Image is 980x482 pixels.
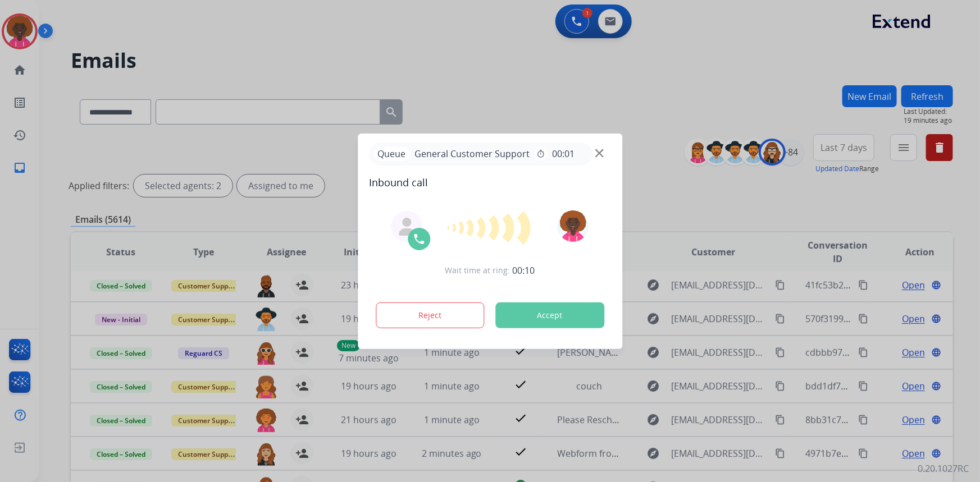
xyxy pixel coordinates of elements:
p: 0.20.1027RC [918,462,969,475]
button: Reject [376,302,485,328]
span: General Customer Support [410,147,534,160]
img: close-button [595,149,604,157]
mat-icon: timer [536,149,545,158]
span: Inbound call [369,175,611,190]
button: Accept [495,302,604,328]
span: 00:01 [552,147,575,160]
img: agent-avatar [398,218,416,236]
span: 00:10 [513,264,535,277]
p: Queue [373,147,410,161]
img: call-icon [412,232,426,246]
img: avatar [558,210,589,242]
span: Wait time at ring: [445,265,510,276]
